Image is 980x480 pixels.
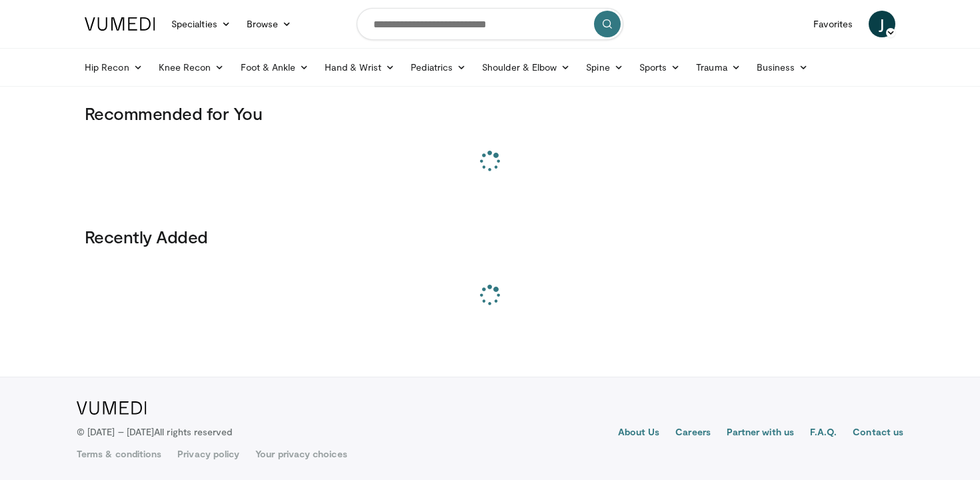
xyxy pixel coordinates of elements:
[474,54,578,81] a: Shoulder & Elbow
[631,54,689,81] a: Sports
[675,425,711,441] a: Careers
[85,226,895,247] h3: Recently Added
[317,54,403,81] a: Hand & Wrist
[77,401,147,415] img: VuMedi Logo
[151,54,233,81] a: Knee Recon
[357,8,623,40] input: Search topics, interventions
[77,425,233,439] p: © [DATE] – [DATE]
[77,447,161,461] a: Terms & conditions
[853,425,903,441] a: Contact us
[403,54,474,81] a: Pediatrics
[255,447,347,461] a: Your privacy choices
[727,425,794,441] a: Partner with us
[233,54,317,81] a: Foot & Ankle
[869,11,895,37] a: J
[85,17,155,31] img: VuMedi Logo
[688,54,749,81] a: Trauma
[163,11,239,37] a: Specialties
[578,54,631,81] a: Spine
[810,425,837,441] a: F.A.Q.
[154,426,232,437] span: All rights reserved
[177,447,239,461] a: Privacy policy
[239,11,300,37] a: Browse
[85,103,895,124] h3: Recommended for You
[77,54,151,81] a: Hip Recon
[618,425,660,441] a: About Us
[805,11,861,37] a: Favorites
[749,54,817,81] a: Business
